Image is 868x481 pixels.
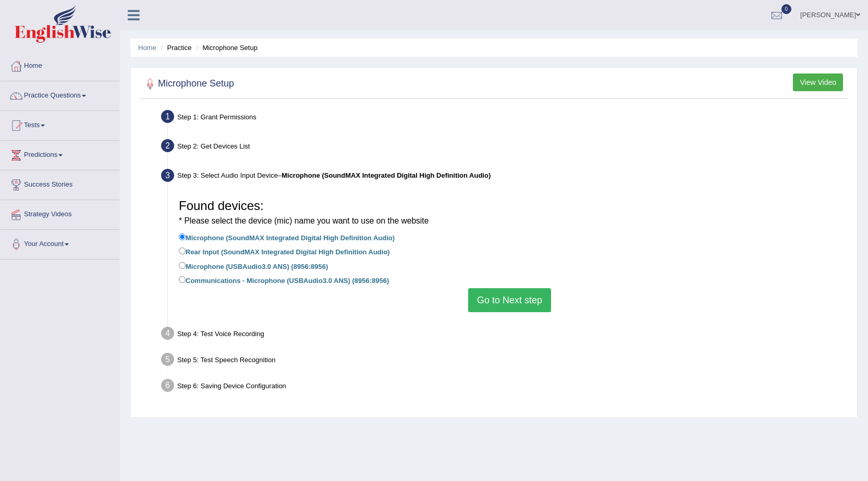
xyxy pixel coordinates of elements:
[1,81,119,107] a: Practice Questions
[193,43,258,53] li: Microphone Setup
[156,166,852,189] div: Step 3: Select Audio Input Device
[793,73,843,91] button: View Video
[179,233,186,240] input: Microphone (SoundMAX Integrated Digital High Definition Audio)
[179,248,186,254] input: Rear Input (SoundMAX Integrated Digital High Definition Audio)
[179,262,186,269] input: Microphone (USBAudio3.0 ANS) (8956:8956)
[282,171,491,179] b: Microphone (SoundMAX Integrated Digital High Definition Audio)
[156,376,852,399] div: Step 6: Saving Device Configuration
[781,4,792,14] span: 0
[1,230,119,256] a: Your Account
[138,44,156,52] a: Home
[1,141,119,167] a: Predictions
[156,350,852,373] div: Step 5: Test Speech Recognition
[179,276,186,283] input: Communications - Microphone (USBAudio3.0 ANS) (8956:8956)
[156,324,852,347] div: Step 4: Test Voice Recording
[1,200,119,226] a: Strategy Videos
[142,76,234,92] h2: Microphone Setup
[179,274,389,286] label: Communications - Microphone (USBAudio3.0 ANS) (8956:8956)
[158,43,191,53] li: Practice
[1,111,119,137] a: Tests
[179,260,328,272] label: Microphone (USBAudio3.0 ANS) (8956:8956)
[468,288,551,312] button: Go to Next step
[278,171,491,179] span: –
[179,216,429,225] small: * Please select the device (mic) name you want to use on the website
[1,52,119,78] a: Home
[156,136,852,159] div: Step 2: Get Devices List
[179,199,840,227] h3: Found devices:
[179,245,390,257] label: Rear Input (SoundMAX Integrated Digital High Definition Audio)
[1,170,119,196] a: Success Stories
[179,231,395,243] label: Microphone (SoundMAX Integrated Digital High Definition Audio)
[156,107,852,130] div: Step 1: Grant Permissions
